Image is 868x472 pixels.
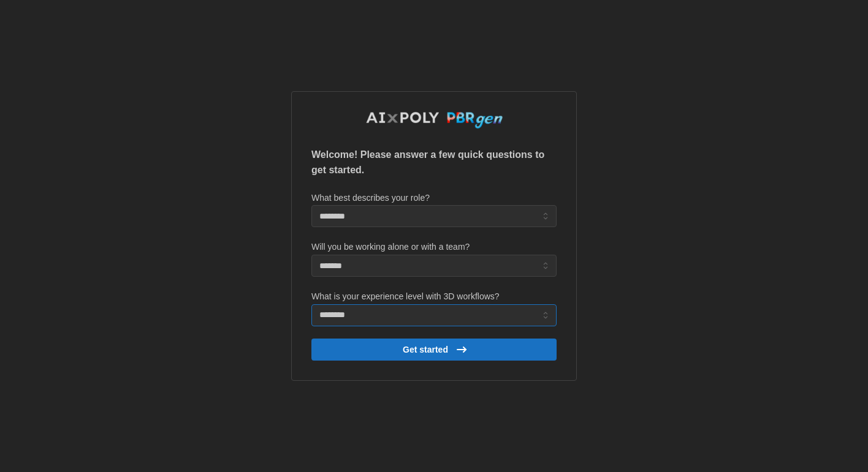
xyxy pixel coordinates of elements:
[311,241,470,254] label: Will you be working alone or with a team?
[311,148,557,178] p: Welcome! Please answer a few quick questions to get started.
[311,192,430,205] label: What best describes your role?
[365,111,503,129] img: AIxPoly PBRgen
[311,290,500,304] label: What is your experience level with 3D workflows?
[311,339,557,361] button: Get started
[403,339,448,360] span: Get started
